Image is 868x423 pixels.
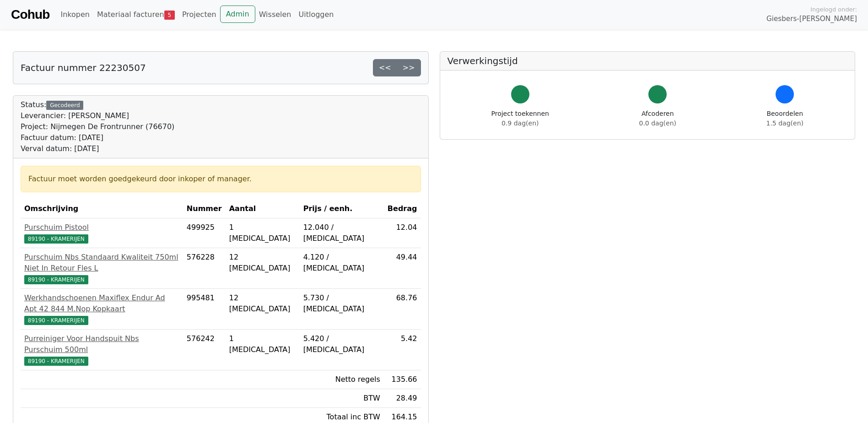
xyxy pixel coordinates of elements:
div: 1 [MEDICAL_DATA] [229,222,296,244]
span: 0.0 dag(en) [639,119,676,127]
div: Factuur datum: [DATE] [21,132,174,143]
th: Prijs / eenh. [300,200,384,218]
a: Materiaal facturen5 [93,5,178,24]
th: Nummer [183,200,226,218]
td: 576242 [183,330,226,370]
div: Gecodeerd [46,101,83,110]
div: Purschuim Nbs Standaard Kwaliteit 750ml Niet In Retour Fles L [24,252,179,274]
td: 68.76 [384,289,421,330]
a: >> [397,59,421,76]
div: 5.730 / [MEDICAL_DATA] [303,293,380,315]
div: Afcoderen [639,109,676,128]
span: Giesbers-[PERSON_NAME] [766,14,857,24]
span: 5 [164,11,175,20]
a: Uitloggen [295,5,338,24]
td: 28.49 [384,389,421,408]
div: Werkhandschoenen Maxiflex Endur Ad Apt 42 844 M.Nop Kopkaart [24,293,179,315]
td: 135.66 [384,370,421,389]
div: 12.040 / [MEDICAL_DATA] [303,222,380,244]
h5: Verwerkingstijd [447,55,848,66]
a: Purreiniger Voor Handspuit Nbs Purschuim 500ml89190 - KRAMERIJEN [24,333,179,366]
td: BTW [300,389,384,408]
div: 12 [MEDICAL_DATA] [229,252,296,274]
span: 89190 - KRAMERIJEN [24,357,88,366]
div: 4.120 / [MEDICAL_DATA] [303,252,380,274]
td: 49.44 [384,248,421,289]
td: 995481 [183,289,226,330]
td: Netto regels [300,370,384,389]
div: Status: [21,99,174,154]
a: Admin [220,5,255,23]
div: 12 [MEDICAL_DATA] [229,293,296,315]
th: Omschrijving [21,200,183,218]
td: 5.42 [384,330,421,370]
span: 89190 - KRAMERIJEN [24,316,88,325]
div: 1 [MEDICAL_DATA] [229,333,296,355]
a: Wisselen [255,5,295,24]
span: 1.5 dag(en) [766,119,803,127]
td: 12.04 [384,218,421,248]
span: Ingelogd onder: [810,5,857,14]
a: Projecten [178,5,220,24]
span: 89190 - KRAMERIJEN [24,234,88,244]
div: Purschuim Pistool [24,222,179,233]
td: 576228 [183,248,226,289]
th: Bedrag [384,200,421,218]
span: 0.9 dag(en) [501,119,539,127]
div: Leverancier: [PERSON_NAME] [21,110,174,121]
div: Beoordelen [766,109,803,128]
a: Purschuim Pistool89190 - KRAMERIJEN [24,222,179,244]
a: Purschuim Nbs Standaard Kwaliteit 750ml Niet In Retour Fles L89190 - KRAMERIJEN [24,252,179,285]
h5: Factuur nummer 22230507 [21,62,146,73]
div: Purreiniger Voor Handspuit Nbs Purschuim 500ml [24,333,179,355]
a: << [373,59,397,76]
a: Werkhandschoenen Maxiflex Endur Ad Apt 42 844 M.Nop Kopkaart89190 - KRAMERIJEN [24,293,179,325]
div: Verval datum: [DATE] [21,143,174,154]
div: Project: Nijmegen De Frontrunner (76670) [21,121,174,132]
div: 5.420 / [MEDICAL_DATA] [303,333,380,355]
a: Cohub [11,4,49,26]
a: Inkopen [57,5,93,24]
td: 499925 [183,218,226,248]
div: Factuur moet worden goedgekeurd door inkoper of manager. [28,174,413,184]
th: Aantal [226,200,300,218]
div: Project toekennen [491,109,549,128]
span: 89190 - KRAMERIJEN [24,275,88,284]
